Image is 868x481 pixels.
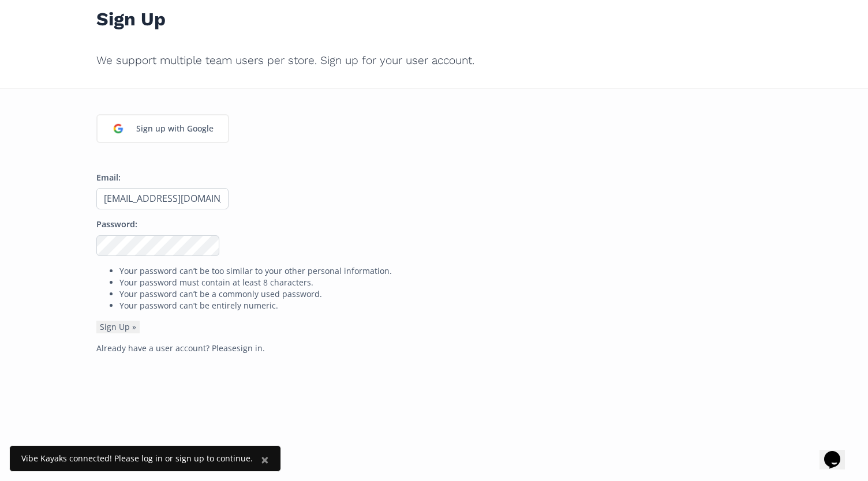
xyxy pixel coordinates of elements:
[119,300,772,311] li: Your password can’t be entirely numeric.
[96,46,772,75] h2: We support multiple team users per store. Sign up for your user account.
[96,343,772,354] p: Already have a user account? Please .
[106,117,130,141] img: google_login_logo_184.png
[249,446,280,474] button: Close
[261,450,269,469] span: ×
[96,172,121,184] label: Email:
[96,321,140,333] button: Sign Up »
[96,114,229,143] a: Sign up with Google
[21,453,253,464] div: Vibe Kayaks connected! Please log in or sign up to continue.
[119,265,772,277] li: Your password can’t be too similar to your other personal information.
[96,219,137,231] label: Password:
[237,343,263,354] a: sign in
[96,188,229,209] input: Email address
[119,288,772,300] li: Your password can’t be a commonly used password.
[130,117,219,141] div: Sign up with Google
[119,277,772,288] li: Your password must contain at least 8 characters.
[820,435,856,469] iframe: chat widget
